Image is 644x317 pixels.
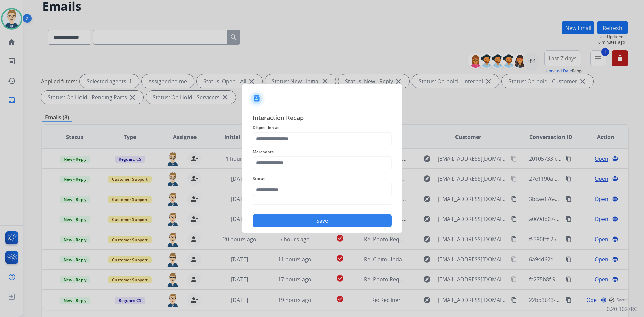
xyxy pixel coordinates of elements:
button: Save [253,214,392,227]
span: Disposition as [253,124,392,132]
span: Status [253,175,392,183]
span: Merchants [253,148,392,156]
img: contactIcon [249,91,265,107]
img: contact-recap-line.svg [253,204,392,205]
p: 0.20.1027RC [607,305,637,313]
span: Interaction Recap [253,113,392,124]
